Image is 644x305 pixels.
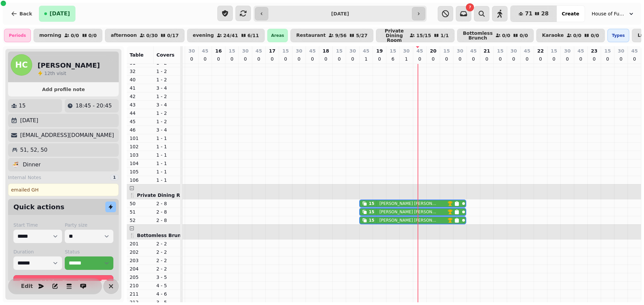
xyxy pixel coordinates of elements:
p: 2 - 8 [156,200,178,207]
p: afternoon [111,33,137,38]
p: 0 / 0 [573,33,582,38]
p: 🍜 [12,161,19,169]
p: 30 [511,48,517,54]
p: morning [39,33,61,38]
p: 0 [283,56,288,62]
button: morning0/00/0 [34,29,102,42]
p: 45 [578,48,584,54]
p: 15 / 15 [416,33,431,38]
label: Start Time [13,222,62,228]
p: 0 [471,56,476,62]
p: 45 [129,118,151,125]
span: Edit [23,284,31,289]
p: 0 [457,56,463,62]
p: 15 [336,48,342,54]
p: 0 [202,56,208,62]
p: 1 [404,56,409,62]
p: 2 - 8 [156,209,178,215]
div: Areas [267,29,288,42]
button: Charge debit/credit card [13,275,113,289]
p: [PERSON_NAME] [PERSON_NAME] [379,201,438,206]
p: 41 [129,85,151,91]
p: 30 [242,48,249,54]
p: 201 [129,240,151,247]
p: 3 - 5 [156,274,178,281]
span: th [50,71,57,76]
div: 1 [110,174,119,181]
p: 42 [129,93,151,100]
p: 24 / 41 [223,33,238,38]
p: 0 [551,56,556,62]
p: 45 [631,48,638,54]
p: 0 [565,56,570,62]
p: 50 [129,200,151,207]
p: 210 [129,282,151,289]
p: 2 - 2 [156,249,178,255]
p: 0 / 17 [167,33,178,38]
button: afternoon0/300/17 [105,29,184,42]
p: 2 - 2 [156,265,178,272]
p: 5 / 27 [356,33,367,38]
p: 30 [457,48,463,54]
p: 30 [189,48,195,54]
p: [PERSON_NAME] [PERSON_NAME] [379,218,438,223]
p: 0 / 0 [520,33,528,38]
p: 0 [484,56,489,62]
p: 30 [350,48,356,54]
p: 2 - 2 [156,240,178,247]
p: 15 [497,48,503,54]
p: 1 - 1 [156,168,178,175]
button: 7128 [511,6,557,22]
p: 2 - 2 [156,257,178,264]
button: [DATE] [39,6,75,22]
label: Status [65,248,113,255]
p: 202 [129,249,151,255]
span: [DATE] [50,11,70,16]
span: 28 [541,11,548,16]
p: 105 [129,168,151,175]
p: 204 [129,265,151,272]
p: 1 - 1 [156,143,178,150]
p: 0 / 0 [502,33,511,38]
p: 0 [430,56,436,62]
button: Bottomless Brunch0/00/0 [457,29,534,42]
label: Duration [13,248,62,255]
p: 30 [296,48,302,54]
p: 1 - 2 [156,76,178,83]
button: Add profile note [11,85,116,94]
p: 101 [129,135,151,142]
p: Karaoke [542,33,564,38]
div: 15 [369,218,374,223]
p: 6 / 11 [248,33,259,38]
p: 45 [202,48,208,54]
p: 0 [323,56,328,62]
p: 15 [390,48,396,54]
span: Add profile note [16,87,111,92]
p: 6 [390,56,395,62]
p: 0 / 0 [591,33,599,38]
p: 0 [296,56,302,62]
p: 40 [129,76,151,83]
p: Private Dining Room [382,28,407,43]
p: 1 - 1 [156,135,178,142]
button: evening24/416/11 [187,29,265,42]
p: Bottomless Brunch [463,31,493,40]
button: Private Dining Room15/151/1 [376,29,454,42]
p: 15 [229,48,235,54]
div: Types [607,29,629,42]
p: 102 [129,143,151,150]
h2: [PERSON_NAME] [38,61,100,70]
p: 45 [470,48,477,54]
p: 19 [376,48,383,54]
span: Internal Notes [8,174,41,181]
p: 3 - 4 [156,101,178,108]
p: Restaurant [296,33,326,38]
p: 17 [269,48,275,54]
label: Party size [65,222,113,228]
p: 15 [443,48,450,54]
p: 0 [310,56,315,62]
p: 0 [350,56,355,62]
button: Create [556,6,585,22]
p: 44 [129,110,151,117]
span: HC [15,61,28,69]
